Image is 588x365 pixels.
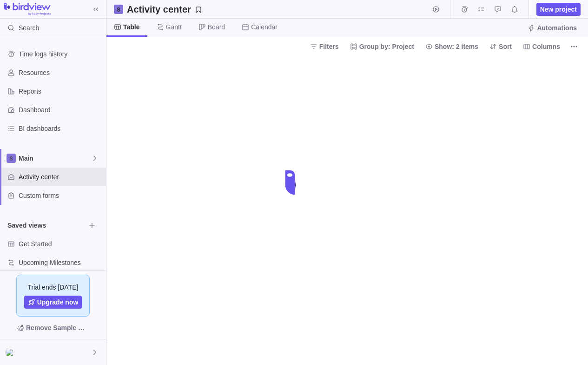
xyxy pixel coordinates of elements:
span: Sort [486,40,515,53]
span: New project [536,3,581,16]
span: Gantt [166,22,182,32]
span: Columns [532,42,560,51]
span: Show: 2 items [422,40,482,53]
span: Approval requests [491,3,504,16]
span: Sort [499,42,512,51]
a: Upgrade now [24,296,82,309]
img: logo [4,3,51,16]
span: New project [540,5,577,14]
div: Test [6,347,17,358]
span: BI dashboards [19,124,102,133]
span: Resources [19,68,102,77]
span: Main [19,154,91,163]
span: Custom forms [19,191,102,200]
span: Automations [524,21,581,34]
span: Start timer [429,3,443,16]
span: Dashboard [19,105,102,115]
span: Browse views [86,219,99,232]
a: Notifications [508,7,521,14]
span: Time logs history [19,49,102,59]
span: Automations [537,23,577,33]
span: Filters [306,40,343,53]
span: Upcoming Milestones [19,258,102,267]
span: Show: 2 items [435,42,478,51]
span: My assignments [475,3,488,16]
span: Activity center [19,172,102,182]
span: Notifications [508,3,521,16]
span: Board [208,22,225,32]
a: My assignments [475,7,488,14]
span: Remove Sample Data [26,322,89,333]
span: Columns [519,40,564,53]
h2: Activity center [127,3,191,16]
a: Time logs [458,7,471,14]
span: Group by: Project [346,40,418,53]
span: More actions [568,40,581,53]
span: Save your current layout and filters as a View [123,3,206,16]
span: Table [123,22,140,32]
span: Reports [19,87,102,96]
div: loading [276,164,313,201]
a: Approval requests [491,7,504,14]
span: Time logs [458,3,471,16]
span: Saved views [7,221,86,230]
img: Show [6,349,17,356]
span: Search [19,23,39,33]
span: Upgrade now [37,297,79,307]
span: Trial ends [DATE] [28,283,79,292]
span: Calendar [251,22,277,32]
span: Remove Sample Data [7,320,99,335]
span: Filters [319,42,339,51]
span: Get Started [19,239,102,249]
span: Group by: Project [359,42,414,51]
